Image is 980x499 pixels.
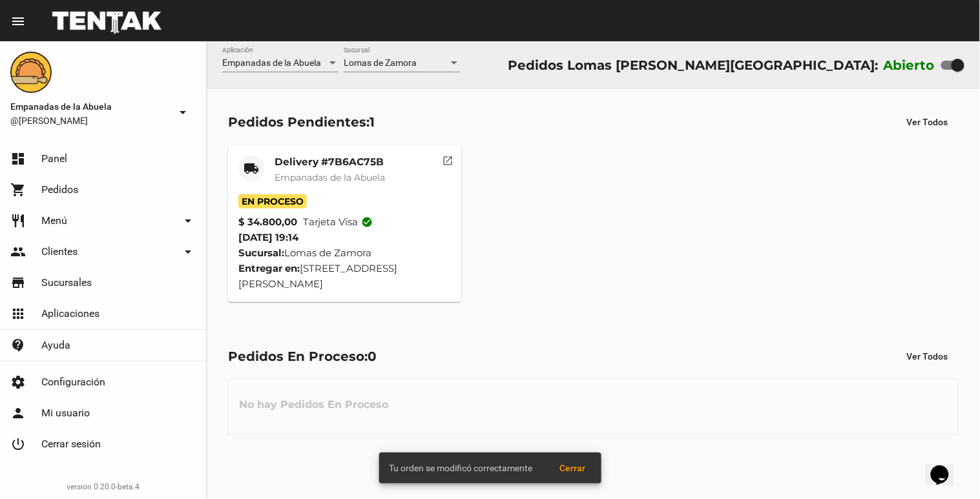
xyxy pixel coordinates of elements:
mat-icon: local_shipping [244,161,259,176]
div: Pedidos Pendientes: [228,112,375,132]
div: version 0.20.0-beta.4 [10,480,196,493]
span: Ver Todos [907,351,948,362]
mat-icon: person [10,405,26,421]
mat-icon: shopping_cart [10,182,26,198]
button: Cerrar [550,456,596,480]
mat-icon: arrow_drop_down [180,213,196,229]
h3: No hay Pedidos En Proceso [229,385,399,424]
div: Lomas de Zamora [238,245,451,261]
span: Lomas de Zamora [344,57,417,68]
span: 0 [368,349,377,364]
mat-icon: arrow_drop_down [175,105,191,120]
mat-icon: people [10,244,26,260]
mat-icon: store [10,275,26,290]
mat-icon: restaurant [10,213,26,229]
mat-icon: arrow_drop_down [180,244,196,260]
strong: $ 34.800,00 [238,214,297,230]
span: Mi usuario [41,407,90,420]
img: f0136945-ed32-4f7c-91e3-a375bc4bb2c5.png [10,52,52,93]
button: Ver Todos [897,345,959,368]
span: En Proceso [238,194,307,209]
div: [STREET_ADDRESS][PERSON_NAME] [238,261,451,292]
span: Empanadas de la Abuela [275,172,385,183]
span: Cerrar [560,463,586,473]
span: Empanadas de la Abuela [222,57,321,68]
span: Ayuda [41,339,70,352]
mat-icon: check_circle [362,216,373,228]
mat-icon: apps [10,306,26,321]
span: Menú [41,214,67,227]
span: 1 [370,114,375,130]
span: Cerrar sesión [41,438,101,451]
span: Clientes [41,245,78,258]
mat-icon: open_in_new [443,153,454,165]
mat-card-title: Delivery #7B6AC75B [275,156,385,168]
mat-icon: power_settings_new [10,436,26,452]
span: Sucursales [41,276,92,289]
mat-icon: dashboard [10,151,26,167]
label: Abierto [884,55,935,76]
mat-icon: menu [10,14,26,29]
span: Aplicaciones [41,307,99,320]
div: Pedidos En Proceso: [228,346,377,367]
span: Tu orden se modificó correctamente [390,462,533,474]
mat-icon: settings [10,374,26,390]
span: [DATE] 19:14 [238,231,298,243]
mat-icon: contact_support [10,338,26,353]
span: @[PERSON_NAME] [10,114,170,127]
span: Empanadas de la Abuela [10,99,170,114]
span: Panel [41,152,67,165]
iframe: chat widget [926,447,967,486]
strong: Entregar en: [238,262,300,274]
strong: Sucursal: [238,247,284,259]
span: Tarjeta visa [303,214,373,230]
div: Pedidos Lomas [PERSON_NAME][GEOGRAPHIC_DATA]: [508,55,878,76]
span: Configuración [41,376,105,389]
span: Ver Todos [907,117,948,127]
span: Pedidos [41,183,78,196]
button: Ver Todos [897,110,959,134]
